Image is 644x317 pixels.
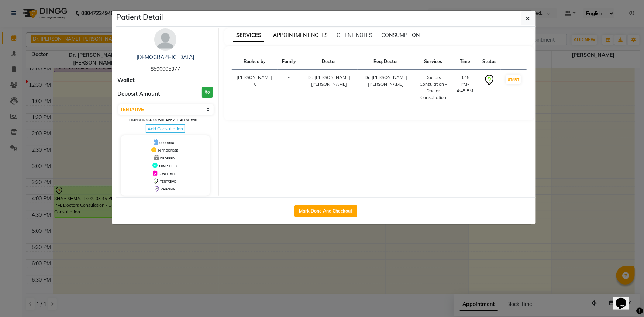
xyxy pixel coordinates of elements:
[118,76,135,85] span: Wallet
[478,54,501,70] th: Status
[273,32,328,38] span: APPOINTMENT NOTES
[158,149,178,152] span: IN PROGRESS
[232,70,278,106] td: [PERSON_NAME] K
[154,28,176,51] img: avatar
[419,74,447,101] div: Doctors Consulation - Doctor Consultation
[381,32,420,38] span: CONSUMPTION
[358,54,415,70] th: Req. Doctor
[278,54,300,70] th: Family
[159,141,175,145] span: UPCOMING
[146,124,185,133] span: Add Consultation
[233,29,264,42] span: SERVICES
[337,32,372,38] span: CLIENT NOTES
[159,164,177,168] span: COMPLETED
[129,118,201,122] small: Change in status will apply to all services.
[137,54,194,61] a: [DEMOGRAPHIC_DATA]
[118,90,161,98] span: Deposit Amount
[151,66,180,72] span: 8590005377
[161,187,175,191] span: CHECK-IN
[278,70,300,106] td: -
[160,156,175,160] span: DROPPED
[506,75,521,84] button: START
[160,180,176,183] span: TENTATIVE
[159,172,176,176] span: CONFIRMED
[452,70,478,106] td: 3:45 PM-4:45 PM
[300,54,358,70] th: Doctor
[294,205,357,217] button: Mark Done And Checkout
[117,11,163,23] h5: Patient Detail
[452,54,478,70] th: Time
[414,54,452,70] th: Services
[202,87,213,98] h3: ₹0
[307,75,350,87] span: Dr. [PERSON_NAME] [PERSON_NAME]
[365,75,407,87] span: Dr. [PERSON_NAME] [PERSON_NAME]
[613,287,637,310] iframe: chat widget
[232,54,278,70] th: Booked by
